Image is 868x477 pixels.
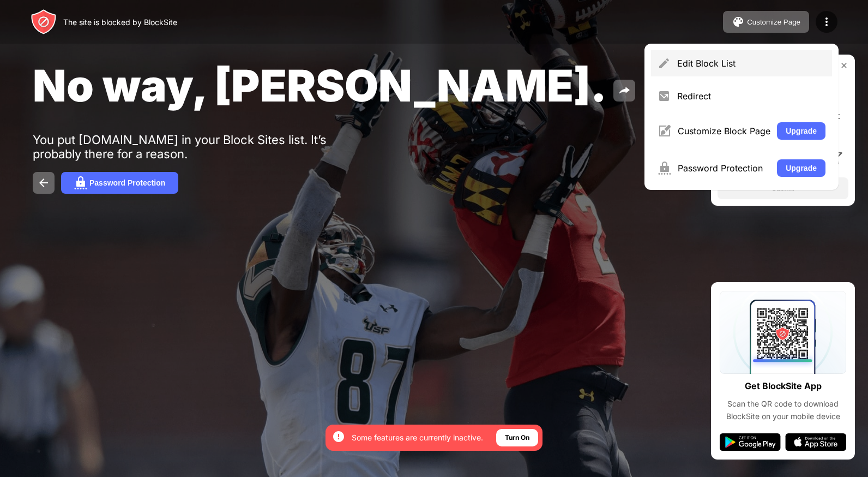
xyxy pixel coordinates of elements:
img: menu-icon.svg [820,15,833,28]
button: Upgrade [777,159,825,177]
img: rate-us-close.svg [840,61,848,70]
div: Edit Block List [677,58,825,69]
img: menu-redirect.svg [658,90,671,103]
div: Scan the QR code to download BlockSite on your mobile device [720,398,846,422]
button: Upgrade [777,122,825,140]
span: No way, [PERSON_NAME]. [33,59,607,112]
img: qrcode.svg [720,291,846,374]
img: google-play.svg [720,433,781,451]
div: Redirect [677,91,825,102]
img: error-circle-white.svg [332,430,345,443]
img: app-store.svg [785,433,846,451]
div: Some features are currently inactive. [352,432,483,443]
img: share.svg [618,84,631,97]
button: Customize Page [723,11,809,33]
img: pallet.svg [732,15,745,28]
button: Password Protection [61,172,178,194]
img: menu-customize.svg [658,124,671,138]
div: Turn On [505,432,529,443]
div: You put [DOMAIN_NAME] in your Block Sites list. It’s probably there for a reason. [33,133,370,161]
div: Password Protection [89,178,165,187]
img: header-logo.svg [31,9,57,35]
div: Get BlockSite App [745,378,822,394]
div: Password Protection [678,163,770,174]
div: Customize Block Page [678,126,770,136]
img: menu-password.svg [658,162,671,175]
div: The site is blocked by BlockSite [63,17,177,27]
img: back.svg [37,176,50,189]
img: password.svg [74,176,87,189]
div: Customize Page [747,18,800,26]
img: menu-pencil.svg [658,57,671,70]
